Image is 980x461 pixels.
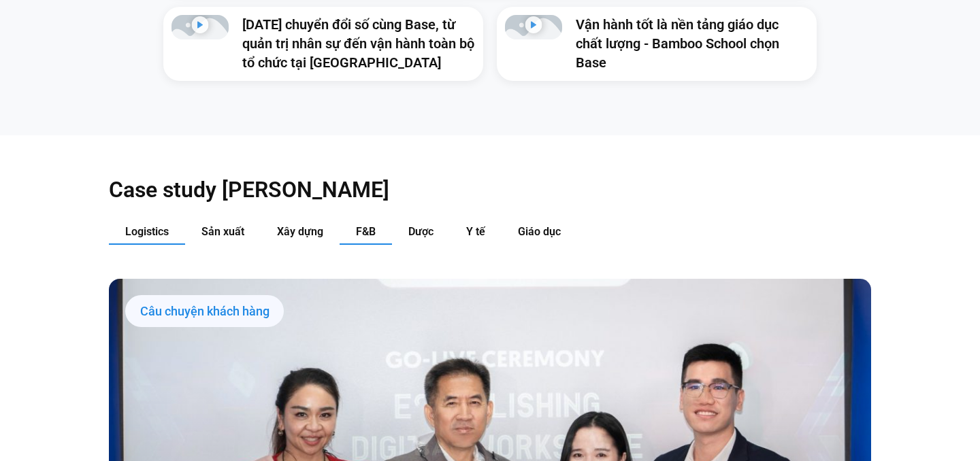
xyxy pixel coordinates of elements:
span: Sản xuất [201,225,244,238]
span: Logistics [125,225,169,238]
span: Xây dựng [277,225,323,238]
span: Y tế [466,225,485,238]
span: Giáo dục [518,225,561,238]
a: Vận hành tốt là nền tảng giáo dục chất lượng - Bamboo School chọn Base [576,16,779,71]
a: [DATE] chuyển đổi số cùng Base, từ quản trị nhân sự đến vận hành toàn bộ tổ chức tại [GEOGRAPHIC_... [242,16,474,71]
h2: Case study [PERSON_NAME] [109,176,871,203]
div: Câu chuyện khách hàng [125,295,284,328]
span: F&B [356,225,376,238]
span: Dược [408,225,434,238]
div: Phát video [192,16,209,38]
div: Phát video [525,16,542,38]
